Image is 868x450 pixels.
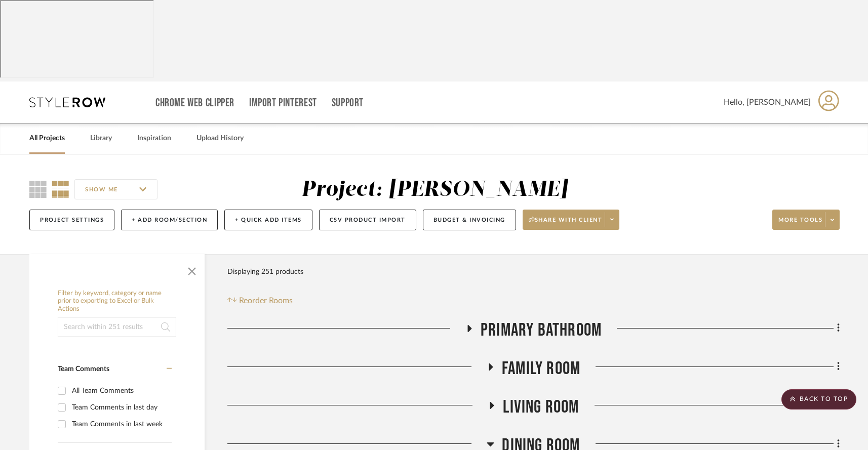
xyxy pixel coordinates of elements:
[772,210,840,230] button: More tools
[155,99,234,107] a: Chrome Web Clipper
[58,317,176,337] input: Search within 251 results
[529,216,603,231] span: Share with client
[58,290,176,313] h6: Filter by keyword, category or name prior to exporting to Excel or Bulk Actions
[182,259,202,279] button: Close
[224,210,312,230] button: + Quick Add Items
[58,365,109,373] span: Team Comments
[332,99,364,107] a: Support
[227,295,293,307] button: Reorder Rooms
[249,99,317,107] a: Import Pinterest
[724,96,811,108] span: Hello, [PERSON_NAME]
[301,179,568,200] div: Project: [PERSON_NAME]
[423,210,516,230] button: Budget & Invoicing
[778,216,822,231] span: More tools
[239,295,293,307] span: Reorder Rooms
[72,383,169,399] div: All Team Comments
[502,358,580,380] span: Family Room
[481,319,602,341] span: Primary Bathroom
[227,262,303,282] div: Displaying 251 products
[319,210,416,230] button: CSV Product Import
[137,132,171,145] a: Inspiration
[72,399,169,416] div: Team Comments in last day
[523,210,620,230] button: Share with client
[29,210,114,230] button: Project Settings
[503,396,579,418] span: Living Room
[196,132,244,145] a: Upload History
[781,389,856,410] scroll-to-top-button: BACK TO TOP
[90,132,112,145] a: Library
[121,210,218,230] button: + Add Room/Section
[29,132,65,145] a: All Projects
[72,416,169,432] div: Team Comments in last week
